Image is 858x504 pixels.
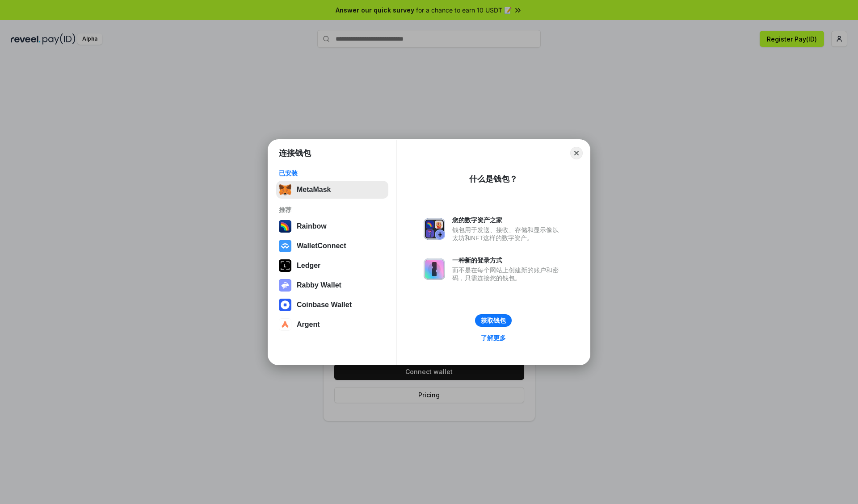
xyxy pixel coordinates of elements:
[279,279,291,292] img: svg+xml,%3Csvg%20xmlns%3D%22http%3A%2F%2Fwww.w3.org%2F2000%2Fsvg%22%20fill%3D%22none%22%20viewBox...
[297,281,341,289] div: Rabby Wallet
[297,242,346,250] div: WalletConnect
[424,258,445,280] img: svg+xml,%3Csvg%20xmlns%3D%22http%3A%2F%2Fwww.w3.org%2F2000%2Fsvg%22%20fill%3D%22none%22%20viewBox...
[279,318,291,331] img: svg+xml,%3Csvg%20width%3D%2228%22%20height%3D%2228%22%20viewBox%3D%220%200%2028%2028%22%20fill%3D...
[424,218,445,240] img: svg+xml,%3Csvg%20xmlns%3D%22http%3A%2F%2Fwww.w3.org%2F2000%2Fsvg%22%20fill%3D%22none%22%20viewBox...
[279,183,291,196] img: svg+xml,%3Csvg%20fill%3D%22none%22%20height%3D%2233%22%20viewBox%3D%220%200%2035%2033%22%20width%...
[475,314,512,327] button: 获取钱包
[279,206,386,214] div: 推荐
[297,262,320,270] div: Ledger
[297,186,331,194] div: MetaMask
[276,257,388,275] button: Ledger
[276,296,388,314] button: Coinbase Wallet
[276,237,388,255] button: WalletConnect
[276,181,388,199] button: MetaMask
[570,147,583,159] button: Close
[279,240,291,252] img: svg+xml,%3Csvg%20width%3D%2228%22%20height%3D%2228%22%20viewBox%3D%220%200%2028%2028%22%20fill%3D...
[297,222,327,230] div: Rainbow
[276,276,388,294] button: Rabby Wallet
[279,299,291,311] img: svg+xml,%3Csvg%20width%3D%2228%22%20height%3D%2228%22%20viewBox%3D%220%200%2028%2028%22%20fill%3D...
[297,301,352,309] div: Coinbase Wallet
[279,259,291,272] img: svg+xml,%3Csvg%20xmlns%3D%22http%3A%2F%2Fwww.w3.org%2F2000%2Fsvg%22%20width%3D%2228%22%20height%3...
[452,216,563,224] div: 您的数字资产之家
[279,148,311,158] h1: 连接钱包
[475,332,511,344] a: 了解更多
[452,256,563,264] div: 一种新的登录方式
[452,266,563,282] div: 而不是在每个网站上创建新的账户和密码，只需连接您的钱包。
[279,220,291,233] img: svg+xml,%3Csvg%20width%3D%22120%22%20height%3D%22120%22%20viewBox%3D%220%200%20120%20120%22%20fil...
[481,334,506,342] div: 了解更多
[276,316,388,333] button: Argent
[481,317,506,325] div: 获取钱包
[276,217,388,235] button: Rainbow
[452,226,563,242] div: 钱包用于发送、接收、存储和显示像以太坊和NFT这样的数字资产。
[297,321,320,329] div: Argent
[279,169,386,177] div: 已安装
[469,174,517,184] div: 什么是钱包？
